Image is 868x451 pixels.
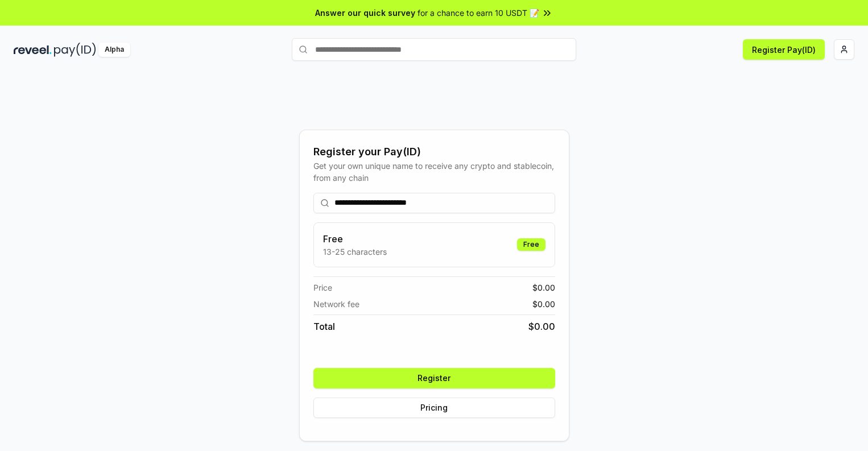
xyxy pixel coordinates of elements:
[532,298,555,310] span: $ 0.00
[313,368,555,388] button: Register
[315,7,415,19] span: Answer our quick survey
[54,43,96,57] img: pay_id
[323,246,387,258] p: 13-25 characters
[743,39,825,60] button: Register Pay(ID)
[313,282,332,293] span: Price
[14,43,52,57] img: reveel_dark
[517,238,545,251] div: Free
[313,144,555,160] div: Register your Pay(ID)
[528,320,555,333] span: $ 0.00
[532,282,555,293] span: $ 0.00
[98,43,130,57] div: Alpha
[418,7,539,19] span: for a chance to earn 10 USDT 📝
[313,398,555,418] button: Pricing
[313,160,555,184] div: Get your own unique name to receive any crypto and stablecoin, from any chain
[313,298,359,310] span: Network fee
[313,320,335,333] span: Total
[323,232,387,246] h3: Free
